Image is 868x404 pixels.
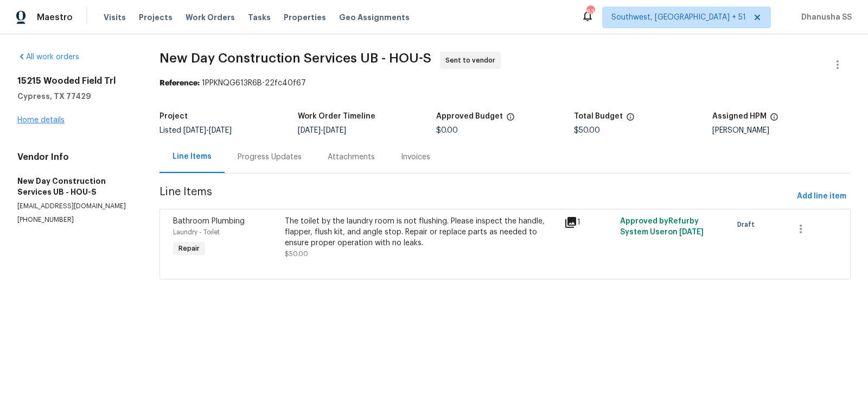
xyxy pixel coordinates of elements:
h5: Work Order Timeline [298,113,375,120]
span: Tasks [248,14,271,21]
span: Repair [174,243,204,254]
span: - [183,127,232,134]
span: Maestro [37,12,73,23]
span: Dhanusha SS [797,12,852,23]
div: Line Items [173,151,212,162]
h4: Vendor Info [17,152,133,163]
span: The total cost of line items that have been proposed by Opendoor. This sum includes line items th... [626,113,635,127]
span: Sent to vendor [445,55,500,66]
div: The toilet by the laundry room is not flushing. Please inspect the handle, flapper, flush kit, an... [285,216,558,248]
span: $50.00 [285,251,308,257]
span: [DATE] [183,127,206,134]
span: - [298,127,346,134]
h5: Total Budget [574,113,623,120]
span: [DATE] [323,127,346,134]
p: [PHONE_NUMBER] [17,215,133,225]
span: Projects [139,12,173,23]
span: Southwest, [GEOGRAPHIC_DATA] + 51 [611,12,746,23]
h5: Project [159,113,188,120]
span: Listed [159,127,232,134]
a: All work orders [17,53,79,61]
div: 632 [586,7,594,17]
span: Add line item [797,190,846,203]
h5: New Day Construction Services UB - HOU-S [17,176,133,197]
span: $0.00 [436,127,458,134]
span: The total cost of line items that have been approved by both Opendoor and the Trade Partner. This... [506,113,515,127]
span: [DATE] [679,228,704,236]
div: Progress Updates [238,152,302,163]
button: Add line item [793,187,851,207]
span: Laundry - Toilet [173,229,220,235]
h5: Approved Budget [436,113,503,120]
div: 1PPKNQG613R6B-22fc40f67 [159,78,851,89]
span: Line Items [159,187,793,207]
div: [PERSON_NAME] [712,127,851,134]
span: Work Orders [186,12,235,23]
span: New Day Construction Services UB - HOU-S [159,52,431,65]
a: Home details [17,116,65,124]
span: Visits [104,12,126,23]
h5: Cypress, TX 77429 [17,91,133,102]
span: [DATE] [298,127,321,134]
h5: Assigned HPM [712,113,767,120]
span: Approved by Refurby System User on [620,217,704,236]
span: The hpm assigned to this work order. [770,113,778,127]
div: Attachments [328,152,375,163]
div: 1 [564,216,614,229]
h2: 15215 Wooded Field Trl [17,76,133,86]
span: Draft [737,219,759,230]
span: Properties [284,12,326,23]
p: [EMAIL_ADDRESS][DOMAIN_NAME] [17,202,133,211]
span: Geo Assignments [339,12,410,23]
div: Invoices [401,152,430,163]
span: $50.00 [574,127,600,134]
b: Reference: [159,79,200,87]
span: [DATE] [209,127,232,134]
span: Bathroom Plumbing [173,217,245,225]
